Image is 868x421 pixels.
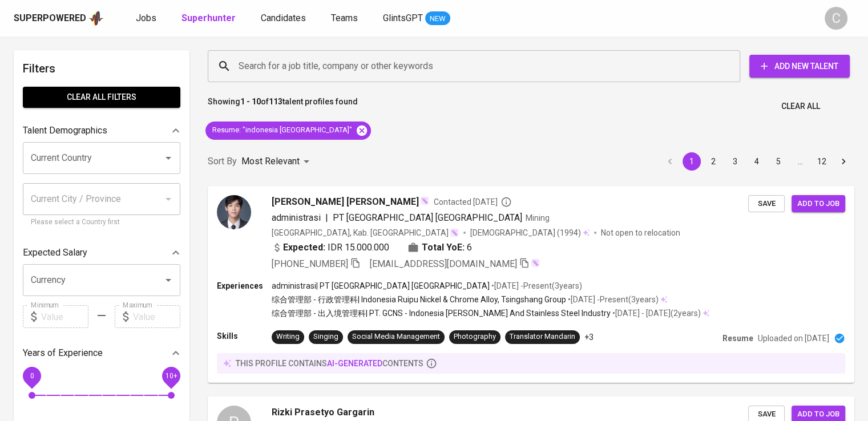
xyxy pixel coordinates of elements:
p: • [DATE] - Present ( 3 years ) [490,280,582,292]
img: app logo [88,10,104,27]
img: 5e78ef563767ebd1299c55b38443e2b6.jpg [217,195,251,229]
span: Candidates [261,13,306,23]
p: Years of Experience [23,346,103,360]
div: Most Relevant [241,151,313,172]
span: GlintsGPT [383,13,423,23]
div: Superpowered [14,12,86,25]
div: Translator Mandarin [510,331,575,342]
button: Clear All [777,96,825,117]
img: magic_wand.svg [420,196,429,205]
span: Contacted [DATE] [434,196,512,208]
span: Add to job [797,408,839,421]
p: Talent Demographics [23,124,107,137]
button: Go to page 5 [769,152,788,171]
p: • [DATE] - [DATE] ( 2 years ) [611,307,701,319]
div: C [825,7,847,30]
img: magic_wand.svg [531,258,540,268]
div: Photography [454,331,496,342]
h6: Filters [23,59,180,78]
b: 1 - 10 [240,97,261,106]
div: Expected Salary [23,241,180,264]
button: Open [160,272,176,288]
div: Resume: "indonesia [GEOGRAPHIC_DATA]" [205,122,371,140]
a: Superhunter [181,11,238,26]
span: 0 [30,372,34,380]
div: Singing [313,331,338,342]
div: Talent Demographics [23,119,180,142]
span: Resume : "indonesia [GEOGRAPHIC_DATA]" [205,125,359,136]
button: Go to page 12 [813,152,831,171]
img: magic_wand.svg [450,228,459,237]
a: GlintsGPT NEW [383,11,450,26]
input: Value [41,305,88,328]
p: Please select a Country first [31,217,172,228]
span: | [325,211,328,225]
input: Value [133,305,180,328]
p: Resume [722,333,753,344]
p: Skills [217,330,272,342]
button: Go to page 4 [748,152,766,171]
span: [PHONE_NUMBER] [272,258,348,269]
div: Years of Experience [23,342,180,365]
button: Go to page 3 [726,152,744,171]
nav: pagination navigation [659,152,854,171]
button: Add to job [792,195,845,213]
p: +3 [584,331,594,343]
a: Candidates [261,11,308,26]
p: Expected Salary [23,246,87,260]
svg: By Batam recruiter [500,196,512,208]
p: Most Relevant [241,155,300,168]
div: Writing [276,331,300,342]
span: administrasi [272,212,321,223]
span: Teams [331,13,358,23]
span: 10+ [165,372,177,380]
p: Not open to relocation [601,227,680,238]
span: [DEMOGRAPHIC_DATA] [470,227,557,238]
span: PT [GEOGRAPHIC_DATA] [GEOGRAPHIC_DATA] [333,212,522,223]
span: AI-generated [327,359,382,368]
a: [PERSON_NAME] [PERSON_NAME]Contacted [DATE]administrasi|PT [GEOGRAPHIC_DATA] [GEOGRAPHIC_DATA]Min... [208,186,854,383]
div: Social Media Management [352,331,440,342]
p: Sort By [208,155,237,168]
div: IDR 15.000.000 [272,241,389,254]
span: Clear All [781,99,820,114]
span: Add to job [797,197,839,211]
span: Save [754,408,779,421]
a: Teams [331,11,360,26]
span: [EMAIL_ADDRESS][DOMAIN_NAME] [370,258,517,269]
b: Total YoE: [422,241,465,254]
span: Rizki Prasetyo Gargarin [272,406,374,419]
div: … [791,156,809,167]
span: Add New Talent [758,59,841,74]
p: 综合管理部 - 出入境管理科 | PT. GCNS - Indonesia [PERSON_NAME] And Stainless Steel Industry [272,307,611,319]
button: Go to page 2 [704,152,722,171]
button: Go to next page [834,152,853,171]
span: [PERSON_NAME] [PERSON_NAME] [272,195,419,209]
p: Showing of talent profiles found [208,96,358,117]
p: this profile contains contents [236,358,423,369]
span: 6 [467,241,472,254]
p: administrasi | PT [GEOGRAPHIC_DATA] [GEOGRAPHIC_DATA] [272,280,490,292]
span: NEW [425,13,450,25]
button: Save [748,195,785,213]
button: Clear All filters [23,87,180,108]
b: Expected: [283,241,325,254]
b: 113 [269,97,282,106]
button: Open [160,150,176,166]
p: 综合管理部 - 行政管理科 | Indonesia Ruipu Nickel & Chrome Alloy, Tsingshang Group [272,294,566,305]
p: Experiences [217,280,272,292]
span: Mining [526,213,550,222]
p: Uploaded on [DATE] [758,333,829,344]
span: Clear All filters [32,90,171,104]
div: [GEOGRAPHIC_DATA], Kab. [GEOGRAPHIC_DATA] [272,227,459,238]
b: Superhunter [181,13,236,23]
a: Jobs [136,11,159,26]
p: • [DATE] - Present ( 3 years ) [566,294,659,305]
span: Save [754,197,779,211]
a: Superpoweredapp logo [14,10,104,27]
span: Jobs [136,13,156,23]
button: page 1 [683,152,701,171]
div: (1994) [470,227,590,238]
button: Add New Talent [749,55,850,78]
